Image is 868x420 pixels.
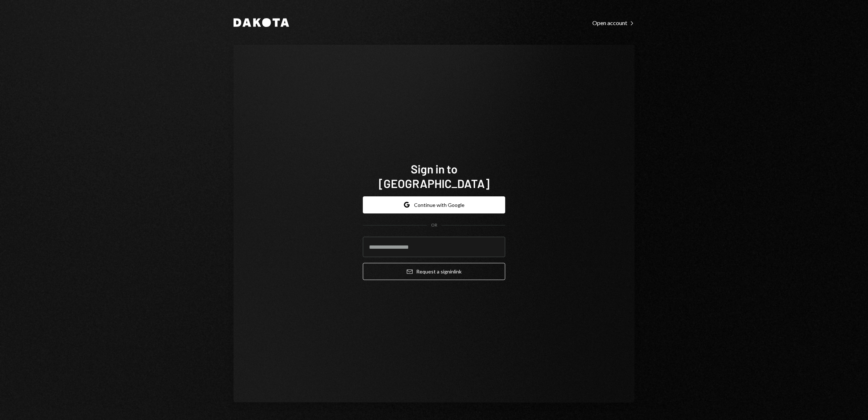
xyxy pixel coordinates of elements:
div: Open account [592,19,634,27]
button: Request a signinlink [363,263,505,280]
div: OR [431,222,437,228]
a: Open account [592,19,634,27]
h1: Sign in to [GEOGRAPHIC_DATA] [363,161,505,191]
button: Continue with Google [363,196,505,213]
